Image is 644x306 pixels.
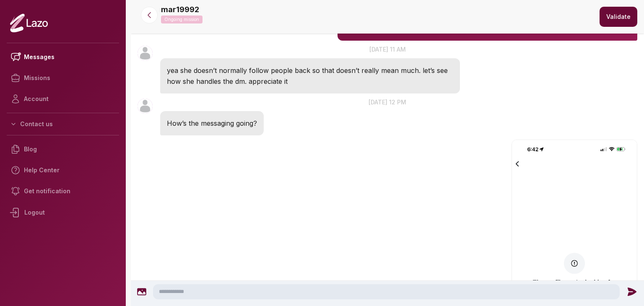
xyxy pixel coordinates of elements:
[167,118,257,129] p: How’s the messaging going?
[131,45,644,54] p: [DATE] 11 am
[131,98,644,106] p: [DATE] 12 pm
[7,181,119,202] a: Get notification
[7,88,119,109] a: Account
[7,160,119,181] a: Help Center
[7,47,119,67] a: Messages
[7,117,119,132] button: Contact us
[161,16,203,23] p: Ongoing mission
[7,202,119,223] div: Logout
[600,7,637,27] button: Validate
[7,139,119,160] a: Blog
[161,4,199,16] p: mar19992
[7,67,119,88] a: Missions
[167,65,453,87] p: yea she doesn’t normally follow people back so that doesn’t really mean much. let’s see how she h...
